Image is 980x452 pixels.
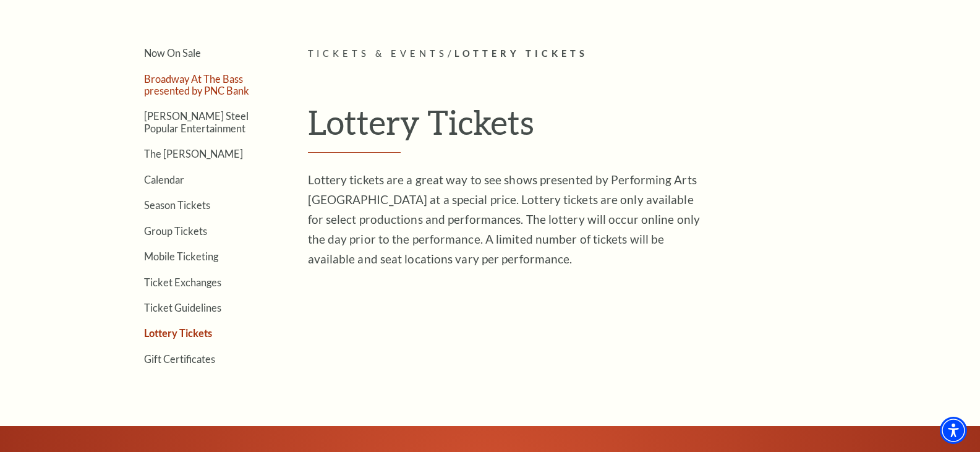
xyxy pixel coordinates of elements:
p: / [308,46,874,62]
a: Now On Sale [144,47,201,59]
a: Group Tickets [144,225,207,237]
a: Broadway At The Bass presented by PNC Bank [144,73,249,96]
a: [PERSON_NAME] Steel Popular Entertainment [144,110,249,134]
div: Accessibility Menu [940,417,967,444]
a: Season Tickets [144,199,210,211]
a: Gift Certificates [144,353,215,365]
a: Mobile Ticketing [144,250,218,262]
a: Lottery Tickets [144,327,212,339]
span: Lottery Tickets [454,48,588,59]
h1: Lottery Tickets [308,102,874,153]
span: Tickets & Events [308,48,448,59]
a: Ticket Guidelines [144,302,221,313]
a: Ticket Exchanges [144,276,221,288]
p: Lottery tickets are a great way to see shows presented by Performing Arts [GEOGRAPHIC_DATA] at a ... [308,170,710,269]
a: The [PERSON_NAME] [144,148,243,160]
a: Calendar [144,174,184,185]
